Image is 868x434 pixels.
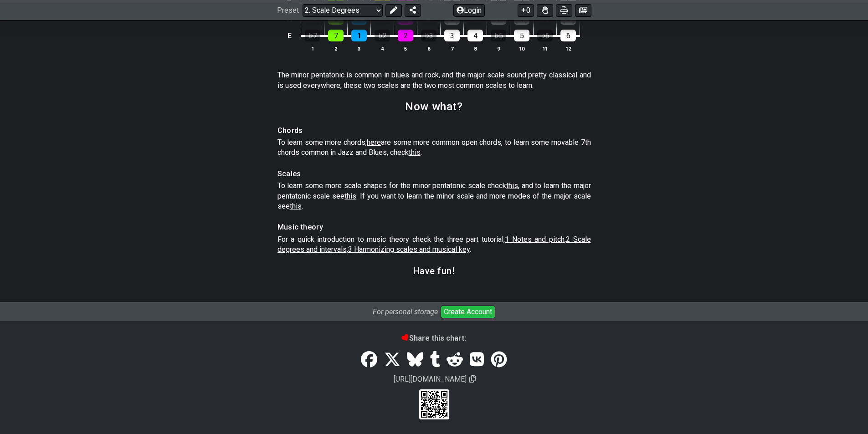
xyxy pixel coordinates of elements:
[443,347,466,373] a: Reddit
[328,30,344,41] div: 7
[413,266,455,276] h3: Have fun!
[303,4,383,16] select: Preset
[277,138,591,158] p: To learn some more chords, are some more common open chords, to learn some movable 7th chords com...
[402,334,466,342] b: Share this chart:
[277,126,591,136] h4: Chords
[467,30,483,41] div: 4
[557,44,580,53] th: 12
[419,389,449,419] div: Scan to view on your cellphone.
[537,4,553,16] button: Toggle Dexterity for all fretkits
[348,245,470,254] span: 3 Harmonizing scales and musical key
[277,169,591,179] h4: Scales
[409,148,421,157] span: this
[301,44,324,53] th: 1
[277,70,591,91] p: The minor pentatonic is common in blues and rock, and the major scale sound pretty classical and ...
[277,235,591,255] p: For a quick introduction to music theory check the three part tutorial, , , .
[405,102,462,112] h2: Now what?
[560,30,576,41] div: 6
[385,4,402,16] button: Edit Preset
[284,27,295,44] td: E
[506,181,518,190] span: this
[510,44,534,53] th: 10
[371,44,394,53] th: 4
[534,44,557,53] th: 11
[404,347,426,373] a: Bluesky
[394,44,417,53] th: 5
[453,4,485,16] button: Login
[537,30,553,41] div: ♭6
[556,4,572,16] button: Print
[344,192,356,200] span: this
[518,4,534,16] button: 0
[373,307,438,316] i: For personal storage
[575,4,591,16] button: Create image
[358,347,380,373] a: Share on Facebook
[417,44,441,53] th: 6
[277,6,299,15] span: Preset
[381,347,404,373] a: Tweet
[375,30,390,41] div: ♭2
[277,181,591,211] p: To learn some more scale shapes for the minor pentatonic scale check , and to learn the major pen...
[487,44,510,53] th: 9
[421,30,437,41] div: ♭3
[367,138,381,147] span: here
[398,30,413,41] div: 2
[426,347,443,373] a: Tumblr
[305,30,320,41] div: ♭7
[351,30,367,41] div: 1
[277,222,591,232] h4: Music theory
[514,30,529,41] div: 5
[441,44,464,53] th: 7
[491,30,506,41] div: ♭5
[441,306,495,318] button: Create Account
[469,375,476,383] span: Copy url to clipboard
[444,30,460,41] div: 3
[405,4,421,16] button: Share Preset
[392,373,468,385] span: [URL][DOMAIN_NAME]
[464,44,487,53] th: 8
[324,44,348,53] th: 2
[290,202,302,210] span: this
[487,347,510,373] a: Pinterest
[348,44,371,53] th: 3
[505,235,565,244] span: 1 Notes and pitch
[467,347,488,373] a: VK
